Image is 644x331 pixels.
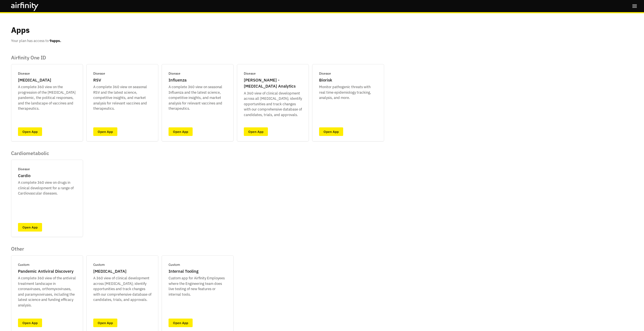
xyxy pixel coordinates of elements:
p: A complete 360 view on the progression of the [MEDICAL_DATA] pandemic, the political responses, a... [18,84,76,111]
p: Cardiometabolic [11,150,83,156]
p: Other [11,246,234,252]
p: A complete 360 view on drugs in clinical development for a range of Cardiovascular diseases. [18,180,76,196]
p: RSV [93,77,101,83]
p: Disease [18,167,30,172]
p: Pandemic Antiviral Discovery [18,268,74,275]
a: Open App [18,319,42,327]
p: Disease [18,71,30,76]
p: A complete 360 view of the antiviral treatment landscape in coronaviruses, orthomyxoviruses, and ... [18,275,76,308]
p: Airfinity One ID [11,55,384,61]
p: Custom [18,262,29,267]
a: Open App [244,127,268,136]
p: Biorisk [319,77,332,83]
b: 9 apps. [50,38,61,43]
p: [MEDICAL_DATA] [18,77,51,83]
p: Disease [244,71,256,76]
a: Open App [93,319,117,327]
p: [PERSON_NAME] - [MEDICAL_DATA] Analytics [244,77,302,90]
p: [MEDICAL_DATA] [93,268,126,275]
p: Your plan has access to [11,38,61,44]
p: Monitor pathogenic threats with real time epidemiology tracking, analysis, and more. [319,84,377,101]
p: A 360 view of clinical development across [MEDICAL_DATA]; identify opportunities and track change... [93,275,151,303]
p: Apps [11,24,30,36]
p: Disease [93,71,105,76]
a: Open App [18,223,42,232]
p: Custom app for Airfinity Employees where the Engineering team does live testing of new features o... [169,275,227,297]
p: Disease [319,71,331,76]
p: Internal Tooling [169,268,198,275]
p: A 360 view of clinical development across all [MEDICAL_DATA]; identify opportunities and track ch... [244,91,302,118]
p: Custom [169,262,180,267]
p: Cardio [18,173,30,179]
p: Disease [169,71,180,76]
a: Open App [319,127,343,136]
a: Open App [169,319,193,327]
a: Open App [18,127,42,136]
p: Custom [93,262,105,267]
a: Open App [169,127,193,136]
p: A complete 360 view on seasonal RSV and the latest science, competitive insights, and market anal... [93,84,151,111]
a: Open App [93,127,117,136]
p: A complete 360 view on seasonal Influenza and the latest science, competitive insights, and marke... [169,84,227,111]
p: Influenza [169,77,187,83]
